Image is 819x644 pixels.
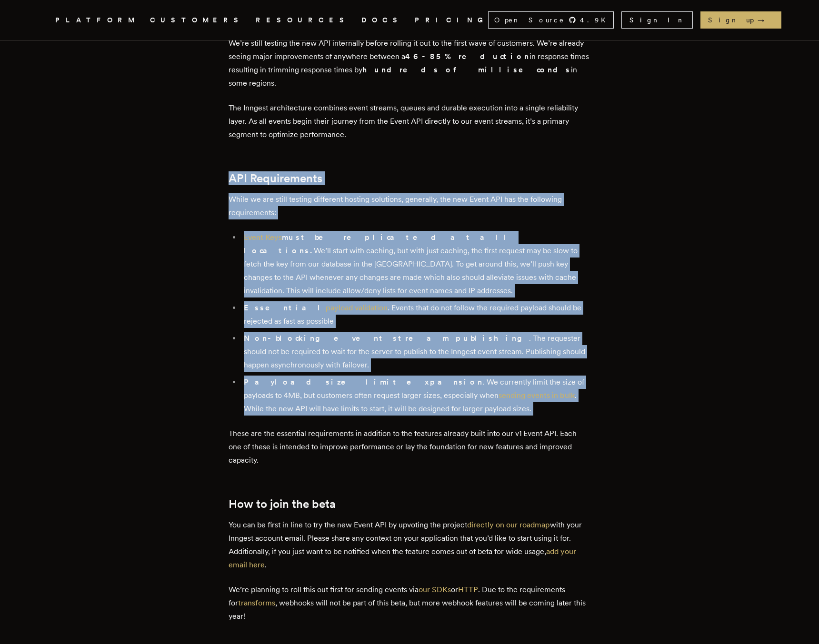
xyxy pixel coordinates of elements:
strong: hundreds of milliseconds [362,65,571,74]
a: add your email here [229,547,576,569]
p: The Inngest architecture combines event streams, queues and durable execution into a single relia... [229,101,590,141]
h2: API Requirements [229,172,590,185]
a: our SDKs [419,585,451,594]
li: We’ll start with caching, but with just caching, the first request may be slow to fetch the key f... [241,231,590,297]
span: → [758,15,774,25]
a: DOCS [361,14,403,26]
a: Sign up [700,11,781,29]
a: transforms [238,598,275,607]
p: You can be first in line to try the new Event API by upvoting the project with your Inngest accou... [229,518,590,572]
li: . We currently limit the size of payloads to 4MB, but customers often request larger sizes, espec... [241,376,590,416]
strong: Essential [244,303,388,312]
a: sending events in bulk [499,391,575,400]
a: CUSTOMERS [150,14,244,26]
a: directly on our roadmap [467,520,550,529]
li: . Events that do not follow the required payload should be rejected as fast as possible [241,301,590,328]
a: PRICING [415,14,488,26]
strong: 46-85% reduction [405,52,529,61]
a: HTTP [458,585,478,594]
p: We’re still testing the new API internally before rolling it out to the first wave of customers. ... [229,37,590,90]
button: PLATFORM [55,14,139,26]
strong: Non-blocking event stream publishing [244,334,529,343]
button: RESOURCES [256,14,350,26]
a: Sign In [621,11,693,29]
p: While we are still testing different hosting solutions, generally, the new Event API has the foll... [229,193,590,219]
span: Open Source [494,15,565,25]
a: payload validation [326,303,388,312]
p: We’re planning to roll this out first for sending events via or . Due to the requirements for , w... [229,583,590,623]
h2: How to join the beta [229,497,590,511]
strong: must be replicated at all locations. [244,233,512,255]
a: Event Keys [244,233,282,242]
p: These are the essential requirements in addition to the features already built into our v1 Event ... [229,427,590,467]
strong: Payload size limit expansion [244,377,483,386]
li: . The requester should not be required to wait for the server to publish to the Inngest event str... [241,332,590,372]
span: 4.9 K [580,15,611,25]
